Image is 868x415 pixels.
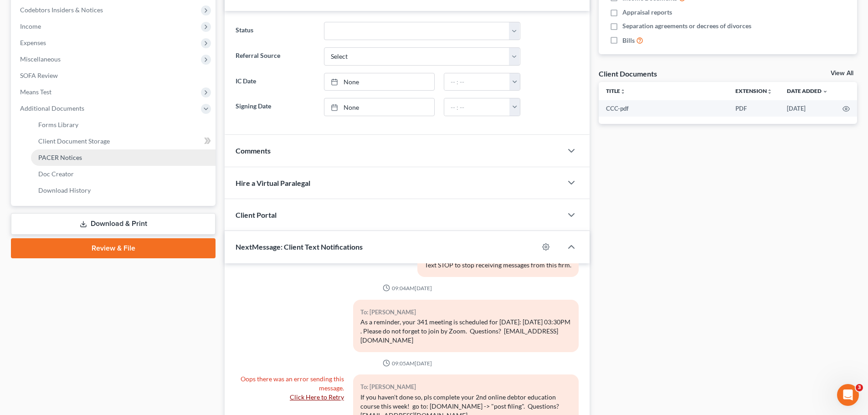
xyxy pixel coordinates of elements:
a: Titleunfold_more [606,87,626,94]
i: expand_more [822,89,828,94]
iframe: Intercom live chat [837,384,859,406]
div: 09:04AM[DATE] [236,284,579,292]
span: Comments [236,146,271,155]
label: Status [231,22,319,40]
div: As a reminder, your 341 meeting is scheduled for [DATE]: [DATE] 03:30PM . Please do not forget to... [360,318,571,345]
div: To: [PERSON_NAME] [360,307,571,318]
span: Forms Library [38,121,78,128]
a: None [324,73,434,91]
span: Separation agreements or decrees of divorces [622,21,751,31]
div: Client Documents [599,69,657,78]
span: Means Test [20,88,51,96]
div: 09:05AM[DATE] [236,359,579,367]
a: Forms Library [31,117,216,133]
div: Text STOP to stop receiving messages from this firm. [425,261,571,270]
span: Codebtors Insiders & Notices [20,6,103,14]
a: Download & Print [11,213,216,235]
i: unfold_more [767,89,772,94]
span: Appraisal reports [622,8,672,17]
label: Referral Source [231,47,319,66]
a: SOFA Review [13,67,216,84]
a: Doc Creator [31,166,216,182]
a: Download History [31,182,216,199]
a: View All [831,70,853,77]
a: PACER Notices [31,149,216,166]
span: SOFA Review [20,72,58,79]
span: Client Portal [236,210,277,219]
span: Bills [622,36,635,45]
a: Client Document Storage [31,133,216,149]
span: Doc Creator [38,170,74,178]
span: Income [20,22,41,30]
span: NextMessage: Client Text Notifications [236,242,363,251]
a: Review & File [11,238,216,258]
span: 3 [856,384,863,391]
a: Date Added expand_more [787,87,828,94]
label: Signing Date [231,98,319,116]
span: Expenses [20,39,46,46]
span: PACER Notices [38,154,82,161]
a: Extensionunfold_more [735,87,772,94]
i: unfold_more [620,89,626,94]
a: None [324,98,434,116]
span: Oops there was an error sending this message. [241,375,344,392]
div: To: [PERSON_NAME] [360,382,571,392]
span: Hire a Virtual Paralegal [236,179,310,187]
input: -- : -- [444,98,510,116]
label: IC Date [231,73,319,91]
a: Click Here to Retry [290,393,344,401]
input: -- : -- [444,73,510,91]
span: Miscellaneous [20,55,61,63]
td: [DATE] [780,100,835,117]
span: Client Document Storage [38,137,110,145]
td: PDF [728,100,780,117]
span: Download History [38,186,91,194]
span: Additional Documents [20,104,84,112]
td: CCC-pdf [599,100,728,117]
